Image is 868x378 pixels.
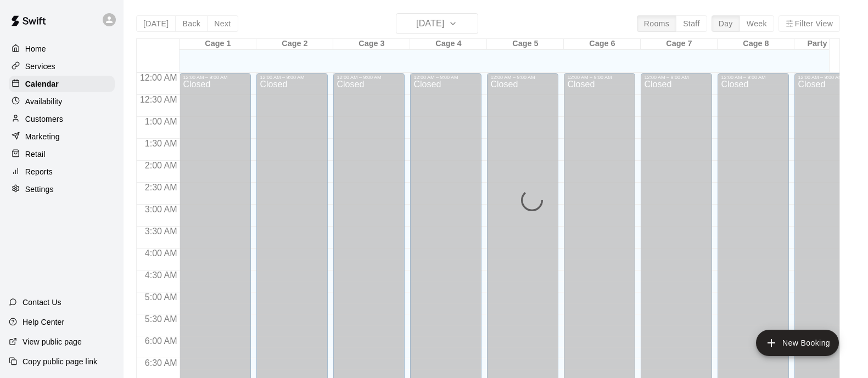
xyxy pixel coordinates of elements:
p: Contact Us [23,297,61,308]
div: Cage 5 [487,39,564,49]
p: Marketing [25,131,60,142]
div: Cage 6 [564,39,641,49]
span: 5:30 AM [142,314,180,324]
span: 12:00 AM [137,73,180,82]
p: Copy public page link [23,356,97,367]
span: 1:00 AM [142,117,180,126]
span: 12:30 AM [137,95,180,104]
a: Reports [9,163,115,180]
span: 5:00 AM [142,292,180,302]
a: Customers [9,111,115,127]
div: 12:00 AM – 9:00 AM [490,75,555,80]
a: Services [9,58,115,75]
div: Cage 7 [641,39,718,49]
a: Marketing [9,128,115,145]
p: View public page [23,336,82,347]
div: Cage 1 [180,39,256,49]
span: 4:00 AM [142,249,180,258]
p: Calendar [25,78,59,89]
p: Home [25,43,46,54]
div: Cage 2 [256,39,333,49]
div: 12:00 AM – 9:00 AM [798,75,863,80]
span: 3:30 AM [142,227,180,236]
a: Calendar [9,76,115,92]
p: Reports [25,166,53,177]
a: Retail [9,146,115,162]
div: Cage 4 [410,39,487,49]
div: 12:00 AM – 9:00 AM [260,75,324,80]
a: Settings [9,181,115,198]
div: 12:00 AM – 9:00 AM [721,75,786,80]
p: Customers [25,114,63,125]
span: 6:00 AM [142,336,180,346]
span: 4:30 AM [142,270,180,280]
p: Help Center [23,317,64,328]
span: 3:00 AM [142,205,180,214]
a: Availability [9,93,115,110]
div: Cage 3 [333,39,410,49]
p: Settings [25,184,54,195]
span: 6:30 AM [142,358,180,368]
div: 12:00 AM – 9:00 AM [644,75,709,80]
span: 2:30 AM [142,183,180,192]
div: 12:00 AM – 9:00 AM [183,75,248,80]
span: 2:00 AM [142,161,180,170]
div: 12:00 AM – 9:00 AM [567,75,632,80]
button: add [756,330,839,356]
p: Availability [25,96,63,107]
a: Home [9,41,115,57]
div: 12:00 AM – 9:00 AM [337,75,401,80]
div: Cage 8 [718,39,794,49]
p: Retail [25,149,46,160]
p: Services [25,61,55,72]
span: 1:30 AM [142,139,180,148]
div: 12:00 AM – 9:00 AM [413,75,478,80]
